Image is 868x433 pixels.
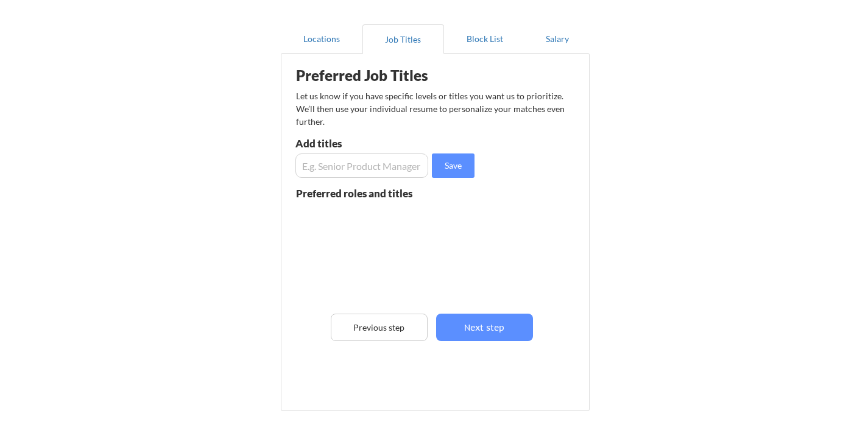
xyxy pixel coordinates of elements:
button: Save [432,153,475,178]
div: Preferred Job Titles [296,68,450,83]
div: Let us know if you have specific levels or titles you want us to prioritize. We’ll then use your ... [296,90,566,128]
div: Add titles [295,138,425,149]
button: Job Titles [362,24,444,54]
button: Locations [281,24,362,54]
button: Salary [526,24,590,54]
input: E.g. Senior Product Manager [295,153,428,178]
button: Previous step [331,314,428,341]
div: Preferred roles and titles [296,188,428,199]
button: Next step [436,314,533,341]
button: Block List [444,24,526,54]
